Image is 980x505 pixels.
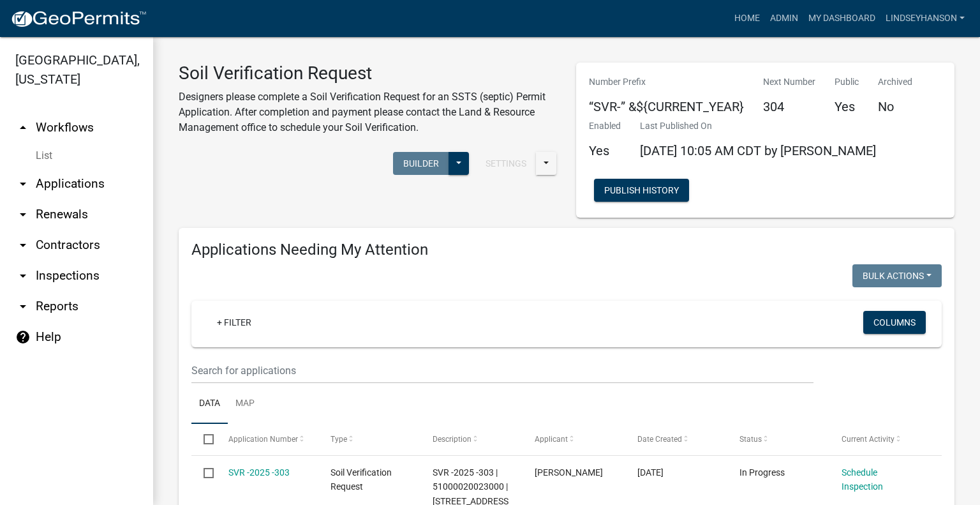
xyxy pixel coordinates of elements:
[739,435,762,444] span: Status
[191,358,813,384] input: Search for applications
[765,6,803,31] a: Admin
[880,6,970,31] a: Lindseyhanson
[727,424,829,455] datatable-header-cell: Status
[228,435,298,444] span: Application Number
[15,329,31,345] i: help
[475,152,537,175] button: Settings
[589,143,621,158] h5: Yes
[625,424,727,455] datatable-header-cell: Date Created
[318,424,420,455] datatable-header-cell: Type
[640,119,876,133] p: Last Published On
[852,264,942,287] button: Bulk Actions
[763,75,815,89] p: Next Number
[835,75,859,89] p: Public
[835,99,859,114] h5: Yes
[216,424,318,455] datatable-header-cell: Application Number
[763,99,815,114] h5: 304
[420,424,523,455] datatable-header-cell: Description
[594,186,689,197] wm-modal-confirm: Workflow Publish History
[179,89,557,135] p: Designers please complete a Soil Verification Request for an SSTS (septic) Permit Application. Af...
[433,435,471,444] span: Description
[207,311,262,334] a: + Filter
[228,384,262,425] a: Map
[393,152,449,175] button: Builder
[640,143,876,158] span: [DATE] 10:05 AM CDT by [PERSON_NAME]
[589,75,744,89] p: Number Prefix
[179,63,557,84] h3: Soil Verification Request
[878,99,912,114] h5: No
[15,120,31,135] i: arrow_drop_up
[15,207,31,222] i: arrow_drop_down
[589,119,621,133] p: Enabled
[523,424,625,455] datatable-header-cell: Applicant
[842,435,895,444] span: Current Activity
[191,241,942,259] h4: Applications Needing My Attention
[15,268,31,283] i: arrow_drop_down
[739,467,785,478] span: In Progress
[15,176,31,192] i: arrow_drop_down
[191,384,228,425] a: Data
[594,179,689,202] button: Publish History
[228,467,290,478] a: SVR -2025 -303
[803,6,880,31] a: My Dashboard
[829,424,932,455] datatable-header-cell: Current Activity
[15,299,31,314] i: arrow_drop_down
[637,467,664,478] span: 09/05/2025
[637,435,682,444] span: Date Created
[535,467,603,478] span: Scott M Ellingson
[589,99,744,114] h5: “SVR-” &${CURRENT_YEAR}
[863,311,926,334] button: Columns
[191,424,216,455] datatable-header-cell: Select
[330,467,392,492] span: Soil Verification Request
[878,75,912,89] p: Archived
[842,467,883,492] a: Schedule Inspection
[330,435,347,444] span: Type
[729,6,765,31] a: Home
[15,237,31,253] i: arrow_drop_down
[535,435,568,444] span: Applicant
